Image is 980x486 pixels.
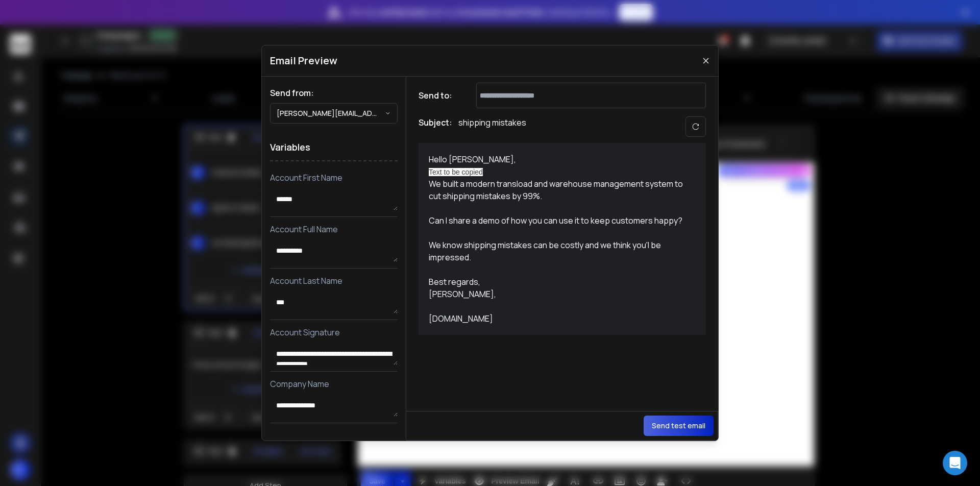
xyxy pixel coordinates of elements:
[270,54,337,68] h1: Email Preview
[419,116,452,137] h1: Subject:
[429,312,684,325] div: [DOMAIN_NAME]
[429,178,684,202] div: We built a modern transload and warehouse management system to cut shipping mistakes by 99%.
[270,87,398,99] h1: Send from:
[429,276,684,288] div: Best regards,
[277,108,385,118] p: [PERSON_NAME][EMAIL_ADDRESS][DOMAIN_NAME]
[270,223,398,235] p: Account Full Name
[270,172,398,184] p: Account First Name
[270,378,398,390] p: Company Name
[644,416,714,436] button: Send test email
[429,214,684,227] div: Can I share a demo of how you can use it to keep customers happy?
[429,153,684,165] div: Hello [PERSON_NAME],
[270,134,398,161] h1: Variables
[270,275,398,287] p: Account Last Name
[429,168,483,176] span: Text to be copied
[429,239,684,263] div: We know shipping mistakes can be costly and we think you'l be impressed.
[458,116,526,137] p: shipping mistakes
[270,429,398,442] p: Email
[943,451,967,475] div: Open Intercom Messenger
[419,89,459,102] h1: Send to:
[429,288,684,300] div: [PERSON_NAME],
[270,326,398,338] p: Account Signature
